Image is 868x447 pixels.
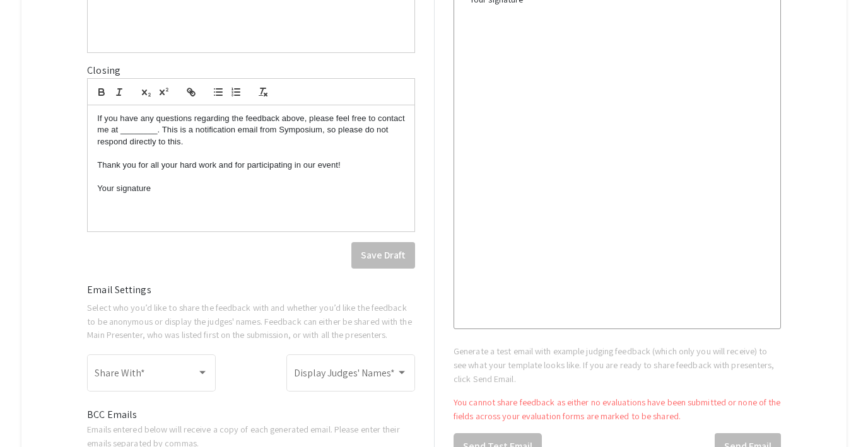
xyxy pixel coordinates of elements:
label: Closing [87,63,120,78]
button: Save Draft [351,242,415,269]
p: Thank you for all your hard work and for participating in our event! [97,160,405,171]
p: If you have any questions regarding the feedback above, please feel free to contact me at _______... [97,113,405,148]
div: BCC Emails [78,407,425,422]
p: Your signature [97,183,405,194]
p: Generate a test email with example judging feedback (which only you will receive) to see what you... [454,344,781,385]
h6: Email Settings [87,284,415,296]
iframe: Chat [9,390,54,438]
p: You cannot share feedback as either no evaluations have been submitted or none of the fields acro... [454,395,781,422]
p: Select who you’d like to share the feedback with and whether you’d like the feedback to be anonym... [87,301,415,342]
